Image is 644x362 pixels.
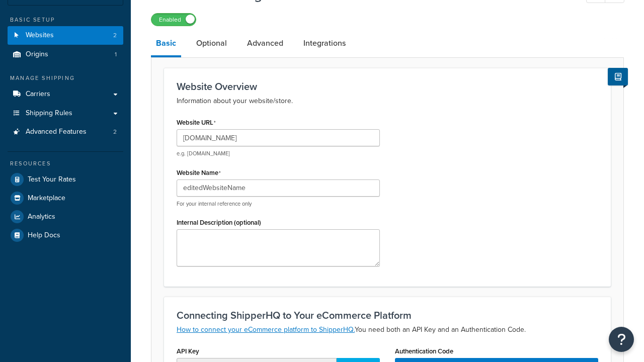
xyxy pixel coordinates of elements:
a: How to connect your eCommerce platform to ShipperHQ. [177,324,355,335]
span: Websites [26,31,54,40]
label: Internal Description (optional) [177,219,261,226]
a: Analytics [8,208,123,226]
button: Show Help Docs [608,68,628,85]
span: Marketplace [28,194,65,203]
div: Basic Setup [8,16,123,24]
a: Advanced Features2 [8,123,123,141]
span: Analytics [28,213,55,221]
label: API Key [177,347,199,355]
a: Websites2 [8,26,123,45]
a: Integrations [298,31,351,55]
a: Optional [191,31,232,55]
span: 2 [113,128,117,136]
p: Information about your website/store. [177,95,598,107]
a: Basic [151,31,181,57]
a: Advanced [242,31,288,55]
li: Websites [8,26,123,45]
div: Manage Shipping [8,74,123,82]
li: Advanced Features [8,123,123,141]
label: Authentication Code [395,347,453,355]
li: Origins [8,45,123,64]
p: e.g. [DOMAIN_NAME] [177,150,380,157]
label: Website URL [177,119,216,127]
p: For your internal reference only [177,200,380,208]
label: Enabled [151,14,196,26]
a: Carriers [8,85,123,104]
a: Shipping Rules [8,104,123,123]
a: Origins1 [8,45,123,64]
span: Origins [26,50,48,59]
a: Help Docs [8,226,123,244]
span: Shipping Rules [26,109,72,118]
label: Website Name [177,169,221,177]
span: 2 [113,31,117,40]
span: Advanced Features [26,128,87,136]
p: You need both an API Key and an Authentication Code. [177,324,598,336]
h3: Website Overview [177,81,598,92]
a: Marketplace [8,189,123,207]
h3: Connecting ShipperHQ to Your eCommerce Platform [177,310,598,321]
span: Carriers [26,90,50,99]
span: Test Your Rates [28,175,76,184]
span: 1 [115,50,117,59]
a: Test Your Rates [8,170,123,189]
span: Help Docs [28,231,60,240]
button: Open Resource Center [609,327,634,352]
div: Resources [8,159,123,168]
